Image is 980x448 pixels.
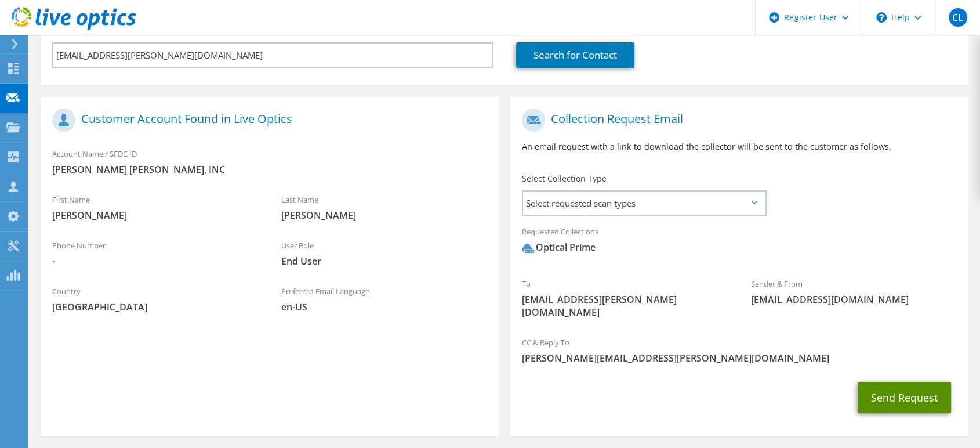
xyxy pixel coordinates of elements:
[52,109,481,132] h1: Customer Account Found in Live Optics
[522,109,951,132] h1: Collection Request Email
[876,12,887,23] svg: \n
[41,233,270,273] div: Phone Number
[52,209,258,222] span: [PERSON_NAME]
[522,173,607,185] label: Select Collection Type
[41,142,499,182] div: Account Name / SFDC ID
[281,255,487,268] span: End User
[510,330,968,370] div: CC & Reply To
[281,209,487,222] span: [PERSON_NAME]
[270,233,499,273] div: User Role
[949,8,967,27] span: CL
[41,187,270,227] div: First Name
[510,219,968,266] div: Requested Collections
[510,272,739,324] div: To
[52,301,258,313] span: [GEOGRAPHIC_DATA]
[522,352,957,364] span: [PERSON_NAME][EMAIL_ADDRESS][PERSON_NAME][DOMAIN_NAME]
[522,293,728,319] span: [EMAIL_ADDRESS][PERSON_NAME][DOMAIN_NAME]
[522,140,957,153] p: An email request with a link to download the collector will be sent to the customer as follows.
[858,382,951,413] button: Send Request
[41,279,270,319] div: Country
[522,241,596,254] div: Optical Prime
[52,255,258,268] span: -
[52,163,487,176] span: [PERSON_NAME] [PERSON_NAME], INC
[270,279,499,319] div: Preferred Email Language
[739,272,968,312] div: Sender & From
[270,187,499,227] div: Last Name
[281,301,487,313] span: en-US
[523,192,765,215] span: Select requested scan types
[751,293,957,306] span: [EMAIL_ADDRESS][DOMAIN_NAME]
[516,42,634,68] a: Search for Contact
